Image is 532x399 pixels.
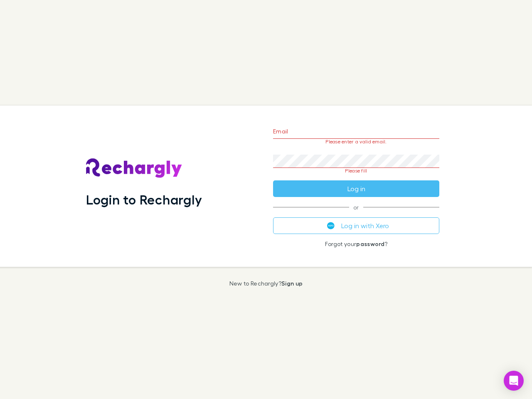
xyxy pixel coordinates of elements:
img: Xero's logo [327,222,335,229]
p: New to Rechargly? [229,280,303,287]
button: Log in with Xero [273,217,439,234]
p: Please enter a valid email. [273,139,439,145]
div: Open Intercom Messenger [504,371,524,391]
p: Please fill [273,168,439,174]
h1: Login to Rechargly [86,192,202,207]
a: password [356,240,384,247]
button: Log in [273,180,439,197]
a: Sign up [281,280,303,287]
img: Rechargly's Logo [86,158,182,178]
p: Forgot your ? [273,241,439,247]
span: or [273,207,439,207]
